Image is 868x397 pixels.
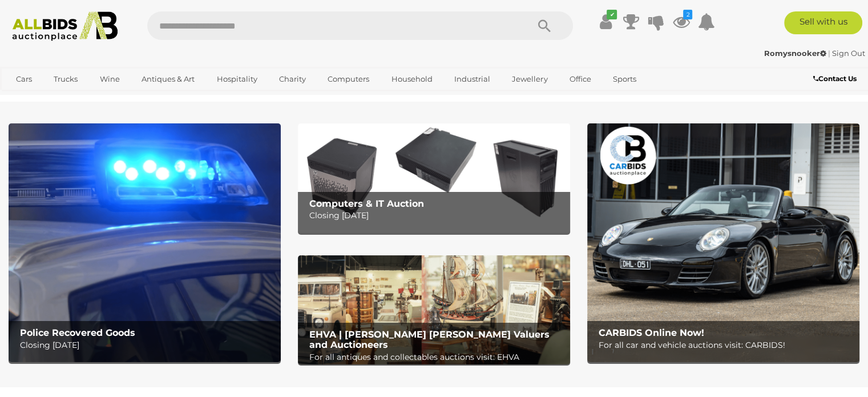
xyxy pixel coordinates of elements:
img: EHVA | Evans Hastings Valuers and Auctioneers [298,255,570,364]
a: Trucks [46,70,85,89]
a: Charity [272,70,313,89]
a: CARBIDS Online Now! CARBIDS Online Now! For all car and vehicle auctions visit: CARBIDS! [587,123,859,362]
b: Computers & IT Auction [309,198,424,209]
b: CARBIDS Online Now! [599,327,704,338]
a: Cars [9,70,39,89]
a: Sports [605,70,644,89]
a: Office [562,70,599,89]
strong: Romysnooker [764,49,826,58]
a: Industrial [447,70,498,89]
a: Hospitality [209,70,265,89]
img: Computers & IT Auction [298,123,570,232]
p: For all car and vehicle auctions visit: CARBIDS! [599,338,854,352]
p: Closing [DATE] [309,208,564,223]
p: For all antiques and collectables auctions visit: EHVA [309,350,564,364]
b: EHVA | [PERSON_NAME] [PERSON_NAME] Valuers and Auctioneers [309,329,550,350]
p: Closing [DATE] [20,338,275,352]
a: EHVA | Evans Hastings Valuers and Auctioneers EHVA | [PERSON_NAME] [PERSON_NAME] Valuers and Auct... [298,255,570,364]
a: Wine [92,70,127,89]
img: CARBIDS Online Now! [587,123,859,362]
a: Household [384,70,440,89]
b: Police Recovered Goods [20,327,135,338]
a: Sell with us [784,11,862,34]
img: Allbids.com.au [6,11,124,41]
a: Sign Out [832,49,865,58]
a: Computers & IT Auction Computers & IT Auction Closing [DATE] [298,123,570,232]
i: 2 [683,10,692,19]
a: Contact Us [813,73,859,85]
button: Search [516,11,573,40]
b: Contact Us [813,74,857,83]
a: 2 [672,11,689,32]
a: Antiques & Art [134,70,202,89]
img: Police Recovered Goods [9,123,281,362]
a: Police Recovered Goods Police Recovered Goods Closing [DATE] [9,123,281,362]
a: Romysnooker [764,49,828,58]
span: | [828,49,830,58]
i: ✔ [607,10,617,19]
a: Computers [320,70,377,89]
a: [GEOGRAPHIC_DATA] [9,89,104,107]
a: ✔ [597,11,614,32]
a: Jewellery [504,70,555,89]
